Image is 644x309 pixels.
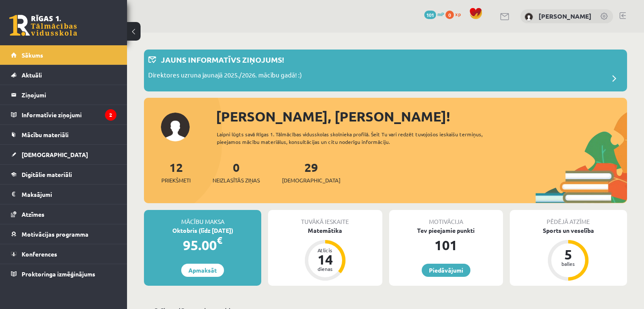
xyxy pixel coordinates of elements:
[148,70,302,82] p: Direktores uzruna jaunajā 2025./2026. mācību gadā! :)
[213,160,260,185] a: 0Neizlasītās ziņas
[268,210,382,226] div: Tuvākā ieskaite
[11,45,116,65] a: Sākums
[22,51,43,59] span: Sākums
[525,13,533,21] img: Alens Ulpis
[161,54,284,65] p: Jauns informatīvs ziņojums!
[144,235,261,255] div: 95.00
[11,244,116,264] a: Konferences
[455,11,461,17] span: xp
[510,226,627,235] div: Sports un veselība
[539,12,591,20] a: [PERSON_NAME]
[22,250,57,258] span: Konferences
[144,226,261,235] div: Oktobris (līdz [DATE])
[556,261,581,266] div: balles
[268,226,382,282] a: Matemātika Atlicis 14 dienas
[510,210,627,226] div: Pēdējā atzīme
[11,204,116,224] a: Atzīmes
[22,105,116,124] legend: Informatīvie ziņojumi
[11,224,116,244] a: Motivācijas programma
[11,165,116,184] a: Digitālie materiāli
[282,176,340,185] span: [DEMOGRAPHIC_DATA]
[22,270,95,278] span: Proktoringa izmēģinājums
[389,235,503,255] div: 101
[9,15,77,36] a: Rīgas 1. Tālmācības vidusskola
[22,171,72,178] span: Digitālie materiāli
[389,226,503,235] div: Tev pieejamie punkti
[445,11,454,19] span: 0
[389,210,503,226] div: Motivācija
[11,264,116,284] a: Proktoringa izmēģinājums
[445,11,465,17] a: 0 xp
[312,253,338,266] div: 14
[22,131,69,138] span: Mācību materiāli
[282,160,340,185] a: 29[DEMOGRAPHIC_DATA]
[22,151,88,158] span: [DEMOGRAPHIC_DATA]
[181,264,224,277] a: Apmaksāt
[268,226,382,235] div: Matemātika
[424,11,436,19] span: 101
[510,226,627,282] a: Sports un veselība 5 balles
[22,185,116,204] legend: Maksājumi
[144,210,261,226] div: Mācību maksa
[312,248,338,253] div: Atlicis
[105,109,116,121] i: 2
[217,234,222,246] span: €
[312,266,338,271] div: dienas
[148,54,623,87] a: Jauns informatīvs ziņojums! Direktores uzruna jaunajā 2025./2026. mācību gadā! :)
[11,125,116,144] a: Mācību materiāli
[161,160,191,185] a: 12Priekšmeti
[22,230,88,238] span: Motivācijas programma
[556,248,581,261] div: 5
[11,85,116,105] a: Ziņojumi
[22,210,44,218] span: Atzīmes
[216,106,627,127] div: [PERSON_NAME], [PERSON_NAME]!
[437,11,444,17] span: mP
[11,105,116,124] a: Informatīvie ziņojumi2
[422,264,470,277] a: Piedāvājumi
[213,176,260,185] span: Neizlasītās ziņas
[11,145,116,164] a: [DEMOGRAPHIC_DATA]
[22,71,42,79] span: Aktuāli
[424,11,444,17] a: 101 mP
[161,176,191,185] span: Priekšmeti
[11,65,116,85] a: Aktuāli
[11,185,116,204] a: Maksājumi
[22,85,116,105] legend: Ziņojumi
[217,130,507,146] div: Laipni lūgts savā Rīgas 1. Tālmācības vidusskolas skolnieka profilā. Šeit Tu vari redzēt tuvojošo...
